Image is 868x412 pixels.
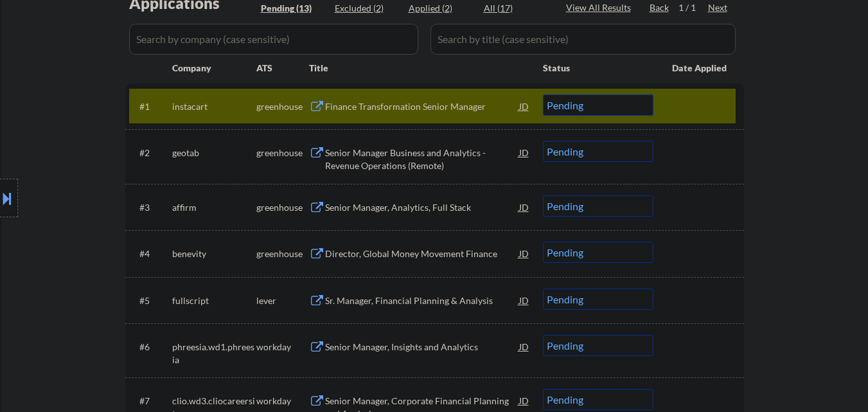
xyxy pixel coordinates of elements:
div: Next [708,1,729,14]
div: Title [309,62,531,75]
div: 1 / 1 [678,1,708,14]
div: All (17) [484,2,548,15]
div: ATS [256,62,309,75]
div: greenhouse [256,100,309,113]
div: greenhouse [256,247,309,260]
div: Finance Transformation Senior Manager [325,100,519,113]
div: #7 [139,395,162,408]
div: Senior Manager Business and Analytics - Revenue Operations (Remote) [325,147,519,172]
div: phreesia.wd1.phreesia [172,341,256,366]
div: greenhouse [256,147,309,159]
div: Pending (13) [261,2,325,15]
div: JD [518,94,531,118]
div: Date Applied [672,62,729,75]
div: Company [172,62,256,75]
div: JD [518,389,531,412]
div: Sr. Manager, Financial Planning & Analysis [325,294,519,307]
div: workday [256,395,309,408]
div: #6 [139,341,162,354]
input: Search by company (case sensitive) [129,24,418,55]
div: JD [518,141,531,164]
div: JD [518,242,531,265]
div: Director, Global Money Movement Finance [325,247,519,260]
div: JD [518,289,531,312]
input: Search by title (case sensitive) [430,24,736,55]
div: Excluded (2) [335,2,399,15]
div: workday [256,341,309,354]
div: lever [256,294,309,307]
div: JD [518,335,531,358]
div: Back [650,1,670,14]
div: Applied (2) [409,2,473,15]
div: JD [518,195,531,219]
div: Senior Manager, Analytics, Full Stack [325,201,519,214]
div: View All Results [566,1,635,14]
div: Senior Manager, Insights and Analytics [325,341,519,354]
div: greenhouse [256,201,309,214]
div: Status [543,56,653,79]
